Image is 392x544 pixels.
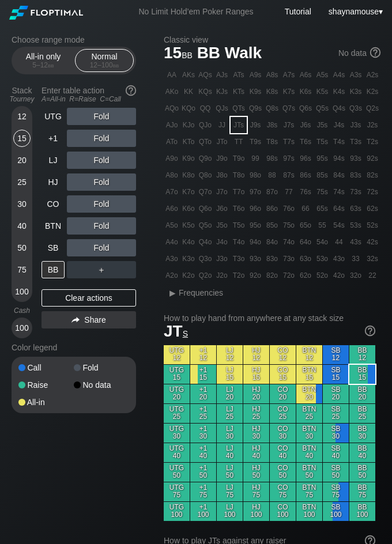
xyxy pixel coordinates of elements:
div: LJ [42,152,65,169]
div: Raise [18,381,74,389]
div: T7s [281,134,297,150]
div: 15 [13,130,31,147]
div: BB 25 [349,404,375,423]
div: CO 15 [270,365,296,384]
div: HJ 40 [243,443,269,462]
div: 53s [348,217,364,233]
div: UTG 100 [164,502,190,521]
div: LJ 15 [217,365,243,384]
div: 43s [348,234,364,250]
div: 98s [264,150,280,167]
div: ATs [231,67,247,83]
div: Cash [7,307,37,315]
div: 65o [297,217,314,233]
div: CO 75 [270,482,296,501]
div: CO 40 [270,443,296,462]
div: CO 50 [270,463,296,482]
div: K5o [180,217,197,233]
div: 44 [331,234,347,250]
div: SB 20 [323,384,349,403]
div: Q2o [197,267,213,284]
div: Q8s [264,100,280,116]
div: SB 75 [323,482,349,501]
div: J8o [214,167,230,183]
div: BB [42,261,65,278]
div: J2s [364,117,380,133]
div: Fold [67,195,136,213]
div: 98o [247,167,263,183]
h2: How to play hand from anywhere at any stack size [164,313,375,323]
div: 100 [13,283,31,300]
div: KQo [180,100,197,116]
div: Fold [67,130,136,147]
div: K8o [180,167,197,183]
div: A9o [164,150,180,167]
div: HJ 15 [243,365,269,384]
div: T9o [231,150,247,167]
div: 20 [13,152,31,169]
div: T3s [348,134,364,150]
div: J8s [264,117,280,133]
div: QJo [197,117,213,133]
span: JT [164,322,188,340]
div: T4o [231,234,247,250]
div: 32o [348,267,364,284]
div: AKs [180,67,197,83]
div: Q5s [314,100,330,116]
div: 83o [264,251,280,267]
div: A8o [164,167,180,183]
div: AKo [164,84,180,100]
div: SB 25 [323,404,349,423]
div: BB 30 [349,424,375,443]
div: 84o [264,234,280,250]
div: ＋ [67,261,136,278]
div: 52s [364,217,380,233]
div: T2s [364,134,380,150]
div: 97s [281,150,297,167]
div: LJ 30 [217,424,243,443]
div: Clear actions [42,289,136,307]
div: J9s [247,117,263,133]
div: KK [180,84,197,100]
div: Enter table action [42,81,136,108]
div: KTo [180,134,197,150]
div: LJ 40 [217,443,243,462]
div: BB 12 [349,345,375,364]
div: 30 [13,195,31,213]
div: 5 – 12 [19,61,67,69]
img: share.864f2f62.svg [71,317,80,323]
div: 83s [348,167,364,183]
div: T8o [231,167,247,183]
div: +1 25 [190,404,216,423]
div: T6s [297,134,314,150]
div: HJ [42,173,65,191]
div: 72s [364,184,380,200]
div: 76s [297,184,314,200]
div: A2o [164,267,180,284]
div: UTG 75 [164,482,190,501]
a: Tutorial [285,7,311,16]
div: Q5o [197,217,213,233]
div: 62s [364,201,380,217]
div: T6o [231,201,247,217]
div: Q6s [297,100,314,116]
div: BTN 12 [296,345,322,364]
div: No data [74,381,129,389]
div: +1 12 [190,345,216,364]
div: KJs [214,84,230,100]
div: ▸ [165,286,180,300]
div: K9s [247,84,263,100]
div: 52o [314,267,330,284]
div: UTG 20 [164,384,190,403]
div: BB 50 [349,463,375,482]
div: LJ 50 [217,463,243,482]
div: CO 12 [270,345,296,364]
img: Floptimal logo [9,6,83,20]
div: BTN 20 [296,384,322,403]
div: 12 – 100 [80,61,129,69]
div: 54s [331,217,347,233]
div: Fold [67,108,136,125]
div: 65s [314,201,330,217]
div: Q6o [197,201,213,217]
div: 32s [364,251,380,267]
